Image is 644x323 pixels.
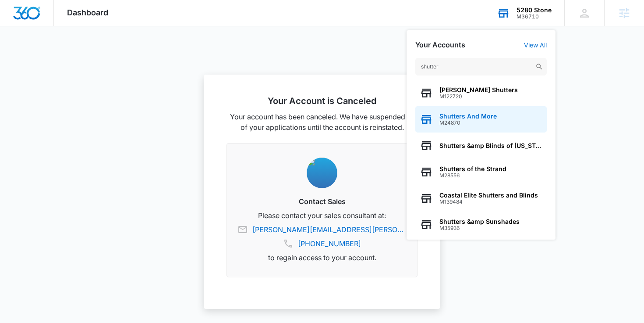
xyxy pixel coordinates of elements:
[439,199,538,205] span: M139484
[415,133,547,159] button: Shutters &amp Blinds of [US_STATE]
[237,210,407,263] p: Please contact your sales consultant at: to regain access to your account.
[439,113,497,120] span: Shutters And More
[439,218,520,225] span: Shutters &amp Sunshades
[415,212,547,238] button: Shutters &amp SunshadesM35936
[439,93,518,100] span: M122720
[439,165,506,172] span: Shutters of the Strand
[439,192,538,199] span: Coastal Elite Shutters and Blinds
[439,120,497,126] span: M24870
[226,96,418,106] h2: Your Account is Canceled
[439,172,506,179] span: M28556
[237,196,407,207] h3: Contact Sales
[439,142,542,149] span: Shutters &amp Blinds of [US_STATE]
[524,41,547,49] a: View All
[415,41,465,49] h2: Your Accounts
[415,106,547,133] button: Shutters And MoreM24870
[517,7,552,14] div: account name
[415,80,547,106] button: [PERSON_NAME] ShuttersM122720
[252,224,407,235] a: [PERSON_NAME][EMAIL_ADDRESS][PERSON_NAME][DOMAIN_NAME]
[415,185,547,212] button: Coastal Elite Shutters and BlindsM139484
[226,111,418,133] p: Your account has been canceled. We have suspended all of your applications until the account is r...
[415,58,547,75] input: Search Accounts
[517,14,552,20] div: account id
[415,159,547,185] button: Shutters of the StrandM28556
[298,238,361,249] a: [PHONE_NUMBER]
[67,8,108,17] span: Dashboard
[439,86,518,93] span: [PERSON_NAME] Shutters
[439,225,520,231] span: M35936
